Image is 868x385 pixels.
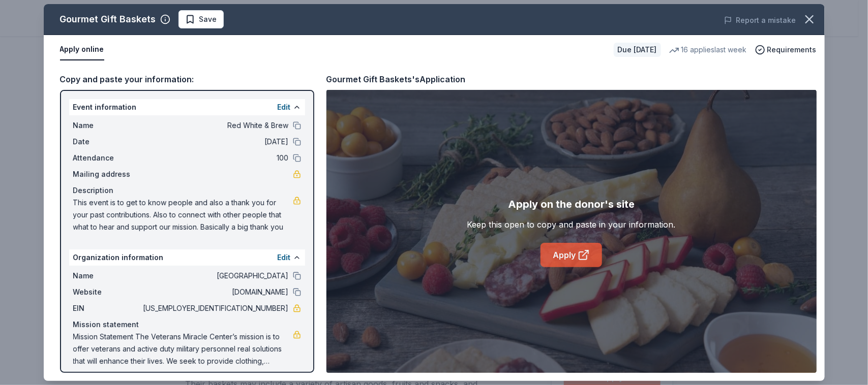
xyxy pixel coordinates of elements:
[141,302,289,314] span: [US_EMPLOYER_IDENTIFICATION_NUMBER]
[669,44,747,56] div: 16 applies last week
[508,196,635,212] div: Apply on the donor's site
[60,11,156,27] div: Gourmet Gift Baskets
[326,73,466,86] div: Gourmet Gift Baskets's Application
[541,243,602,267] a: Apply
[199,13,217,25] span: Save
[73,302,141,314] span: EIN
[178,10,224,28] button: Save
[73,152,141,164] span: Attendance
[724,14,796,26] button: Report a mistake
[141,136,289,148] span: [DATE]
[69,99,305,115] div: Event information
[73,318,301,331] div: Mission statement
[467,218,676,231] div: Keep this open to copy and paste in your information.
[60,39,104,60] button: Apply online
[755,44,817,56] button: Requirements
[141,270,289,282] span: [GEOGRAPHIC_DATA]
[73,331,293,367] span: Mission Statement The Veterans Miracle Center’s mission is to offer veterans and active duty mili...
[73,286,141,298] span: Website
[767,44,817,56] span: Requirements
[60,73,314,86] div: Copy and paste your information:
[141,119,289,132] span: Red White & Brew
[73,184,301,197] div: Description
[278,251,291,264] button: Edit
[69,249,305,266] div: Organization information
[73,119,141,132] span: Name
[73,197,293,233] span: This event is to get to know people and also a thank you for your past contributions. Also to con...
[73,270,141,282] span: Name
[278,101,291,113] button: Edit
[73,168,141,180] span: Mailing address
[141,152,289,164] span: 100
[614,43,661,57] div: Due [DATE]
[141,286,289,298] span: [DOMAIN_NAME]
[73,136,141,148] span: Date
